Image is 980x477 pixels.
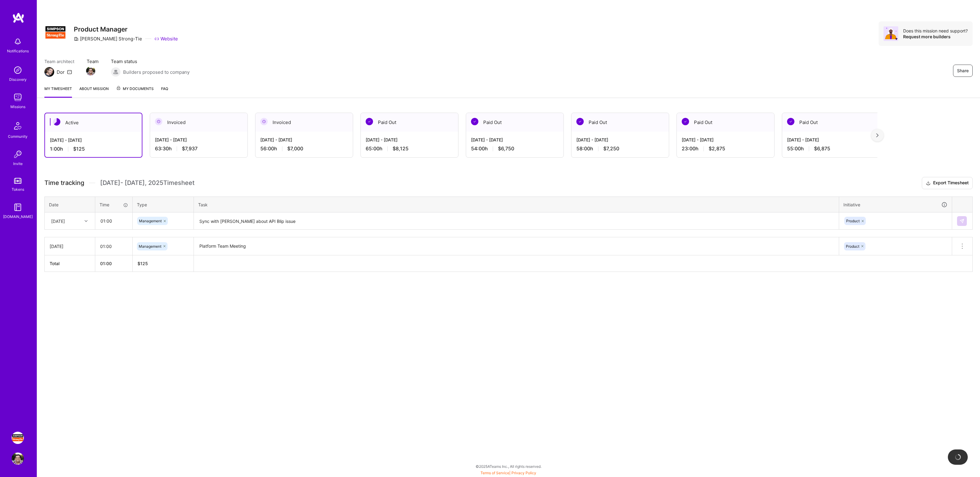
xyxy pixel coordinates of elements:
a: Simpson Strong-Tie: Product Manager [10,432,25,444]
div: null [957,216,967,226]
div: [DATE] - [DATE] [366,137,453,143]
a: Team Member Avatar [87,66,95,76]
img: Invoiced [260,118,268,125]
img: teamwork [12,91,24,103]
input: HH:MM [95,238,132,254]
img: logo [12,12,24,23]
div: [PERSON_NAME] Strong-Tie [74,36,142,42]
div: 55:00 h [787,145,875,152]
span: $7,250 [603,145,619,152]
img: right [876,133,879,137]
span: Product [846,244,859,249]
div: [DATE] - [DATE] [682,137,769,143]
img: tokens [14,178,21,184]
div: Dor [57,69,65,75]
span: Product [846,219,860,223]
span: $7,937 [182,145,198,152]
a: About Mission [79,85,109,98]
span: $7,000 [287,145,303,152]
div: [DATE] - [DATE] [260,137,348,143]
span: My Documents [116,85,154,92]
div: Does this mission need support? [903,28,968,34]
a: Website [154,36,178,42]
span: Time tracking [44,179,84,187]
a: Terms of Service [481,471,509,475]
div: Paid Out [466,113,563,132]
div: Community [8,133,28,140]
img: Paid Out [576,118,584,125]
img: Community [10,118,25,133]
span: | [481,471,536,475]
a: Privacy Policy [511,471,536,475]
div: [DATE] - [DATE] [576,137,664,143]
div: [DATE] - [DATE] [471,137,559,143]
div: Notifications [7,48,29,54]
img: Paid Out [682,118,689,125]
div: 1:00 h [50,146,137,152]
img: Paid Out [787,118,794,125]
span: Share [957,68,969,74]
div: [DATE] [51,218,65,224]
a: User Avatar [10,453,25,465]
img: guide book [12,201,24,213]
th: Task [194,197,839,212]
img: Company Logo [44,21,66,43]
img: Team Architect [44,67,54,77]
input: HH:MM [96,213,132,229]
img: Simpson Strong-Tie: Product Manager [12,432,24,444]
div: Invite [13,160,23,167]
div: [DOMAIN_NAME] [3,213,33,220]
div: Request more builders [903,34,968,39]
textarea: Sync with [PERSON_NAME] about API Blip issue [194,213,838,229]
div: [DATE] - [DATE] [787,137,875,143]
span: Management [139,219,162,223]
div: Paid Out [361,113,458,132]
th: Total [45,255,95,272]
img: Paid Out [366,118,373,125]
div: Initiative [843,201,948,208]
div: Tokens [12,186,24,193]
span: $ 125 [138,261,148,266]
button: Export Timesheet [922,177,973,189]
div: Paid Out [571,113,669,132]
div: 23:00 h [682,145,769,152]
div: Time [100,201,128,208]
h3: Product Manager [74,25,178,33]
div: 54:00 h [471,145,559,152]
img: Submit [959,219,964,223]
i: icon CompanyGray [74,36,79,41]
img: Invoiced [155,118,162,125]
div: 65:00 h [366,145,453,152]
span: $6,750 [498,145,514,152]
button: Share [953,65,973,77]
th: Type [133,197,194,212]
img: bell [12,36,24,48]
span: Management [139,244,161,249]
img: Invite [12,148,24,160]
img: Avatar [884,26,898,41]
div: [DATE] - [DATE] [50,137,137,143]
span: Team architect [44,58,74,65]
div: © 2025 ATeams Inc., All rights reserved. [37,459,980,474]
div: Paid Out [677,113,774,132]
div: Invoiced [255,113,353,132]
th: Date [45,197,95,212]
textarea: Platform Team Meeting [194,238,838,255]
span: Team status [111,58,190,65]
img: Active [53,118,60,126]
span: Builders proposed to company [123,69,190,75]
span: [DATE] - [DATE] , 2025 Timesheet [100,179,194,187]
img: Paid Out [471,118,478,125]
div: [DATE] [50,243,90,250]
a: FAQ [161,85,168,98]
div: Active [45,113,142,132]
span: $6,875 [814,145,830,152]
img: User Avatar [12,453,24,465]
span: $2,875 [709,145,725,152]
div: 58:00 h [576,145,664,152]
img: loading [955,454,961,460]
span: $125 [73,146,85,152]
th: 01:00 [95,255,133,272]
div: Invoiced [150,113,247,132]
div: Paid Out [782,113,880,132]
